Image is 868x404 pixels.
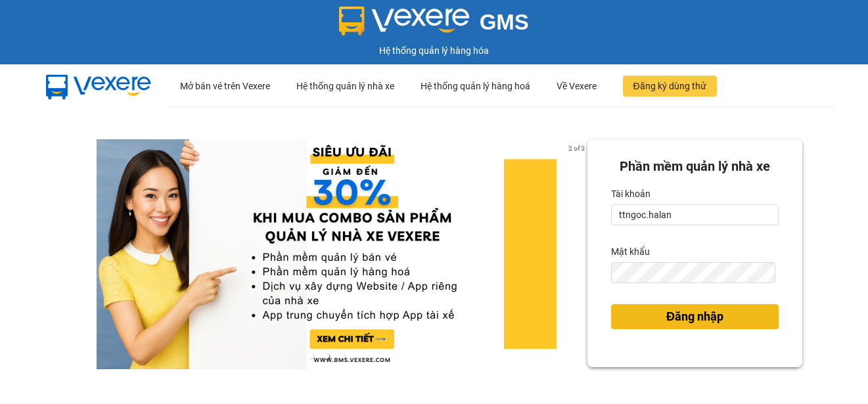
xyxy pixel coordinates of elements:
[480,10,529,34] span: GMS
[296,65,394,107] div: Hệ thống quản lý nhà xe
[611,183,651,204] label: Tài khoản
[66,139,84,369] button: previous slide / item
[339,20,529,30] a: GMS
[324,353,329,359] li: slide item 2
[611,262,775,283] input: Mật khẩu
[339,7,469,35] img: logo 2
[308,353,313,359] li: slide item 1
[666,307,723,326] span: Đăng nhập
[180,65,270,107] div: Mở bán vé trên Vexere
[633,79,706,93] span: Đăng ký dùng thử
[33,64,164,108] img: mbUUG5Q.png
[340,353,345,359] li: slide item 3
[611,241,650,262] label: Mật khẩu
[557,65,597,107] div: Về Vexere
[569,139,587,369] button: next slide / item
[3,43,865,58] div: Hệ thống quản lý hàng hóa
[623,76,717,97] button: Đăng ký dùng thử
[611,204,779,225] input: Tài khoản
[611,156,779,177] div: Phần mềm quản lý nhà xe
[421,65,530,107] div: Hệ thống quản lý hàng hoá
[564,139,587,156] p: 2 of 3
[611,304,779,329] button: Đăng nhập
